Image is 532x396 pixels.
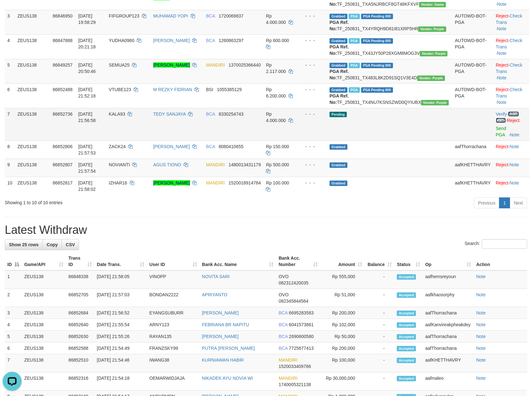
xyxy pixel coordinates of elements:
td: TF_250831_TX483L8K2D91SQ1V3E4D [327,59,452,83]
span: BCA [206,112,215,117]
td: 10 [5,177,15,195]
span: Accepted [397,346,416,351]
span: OVO [279,274,288,279]
a: [PERSON_NAME] [202,334,239,339]
td: - [365,331,394,342]
span: 86852806 [53,144,72,149]
span: BCA [279,322,288,327]
span: Marked by aafsolysreylen [349,87,360,93]
td: aafhemsreyoun [423,270,474,289]
span: KALA93 [109,112,125,117]
td: ZEUS138 [22,319,66,331]
span: Copy 1720069837 to clipboard [219,13,244,18]
td: [DATE] 21:54:49 [94,342,147,354]
span: Vendor URL: https://trx4.1velocity.biz [421,100,449,105]
td: [DATE] 21:58:05 [94,270,147,289]
td: ZEUS138 [22,289,66,307]
a: Note [497,51,506,56]
td: Rp 555,000 [320,270,365,289]
h1: Latest Withdraw [5,224,527,236]
span: Copy 1520018914784 to clipboard [229,180,261,185]
td: · [493,140,529,159]
td: ZEUS138 [15,34,50,59]
td: - [365,354,394,372]
a: Note [510,132,520,137]
td: Rp 30,000,000 [320,372,365,391]
a: Check Trans [496,87,522,98]
td: ZEUS138 [15,83,50,108]
td: aafThorrachana [423,331,474,342]
a: Reject [496,87,509,92]
a: Note [476,322,486,327]
td: ZEUS138 [22,331,66,342]
span: [DATE] 20:21:18 [78,38,96,49]
a: [PERSON_NAME] [153,144,190,149]
span: Pending [330,112,347,117]
a: NOVITA SARI [202,274,230,279]
td: 6 [5,342,22,354]
td: 5 [5,331,22,342]
td: ZEUS138 [15,108,50,140]
th: Game/API: activate to sort column ascending [22,252,66,270]
td: · · [493,59,529,83]
td: OEMARWIDJAJA [147,372,200,391]
label: Search: [465,239,527,249]
td: ZEUS138 [22,342,66,354]
th: Bank Acc. Name: activate to sort column ascending [200,252,276,270]
span: MANDIRI [206,62,225,68]
span: Show 25 rows [9,242,39,247]
span: Accepted [397,376,416,381]
a: M REZKY FIDRIAN [153,87,192,92]
span: Copy 6695283583 to clipboard [289,310,314,315]
a: Note [510,162,519,167]
th: Action [474,252,527,270]
a: APRIYANTO [202,292,228,297]
a: Reject [496,13,509,18]
td: ZEUS138 [15,59,50,83]
a: Note [476,274,486,279]
button: Open LiveChat chat widget [3,3,22,22]
span: Accepted [397,358,416,363]
td: ZEUS138 [15,140,50,159]
a: Check Trans [496,38,522,49]
a: Reject [496,180,509,185]
div: - - - [300,62,324,68]
a: Note [476,292,486,297]
td: [DATE] 21:56:52 [94,307,147,319]
a: Note [476,310,486,315]
td: aafThorrachana [423,342,474,354]
span: [DATE] 20:50:46 [78,62,96,74]
a: Reject [496,38,509,43]
td: ZEUS138 [22,372,66,391]
td: EYANGSUBURR [147,307,200,319]
span: Rp 150.000 [266,144,289,149]
a: NIKADEK AYU NOVIA WI [202,376,253,381]
th: ID: activate to sort column descending [5,252,22,270]
span: MANDIRI [206,180,225,185]
span: [DATE] 21:52:18 [78,87,96,98]
td: TF_250831_TX4NU7KSNSZWD0QYIUBX [327,83,452,108]
td: IWANG38 [147,354,200,372]
span: Grabbed [330,144,347,150]
span: YUDHA0980 [109,38,134,43]
span: PGA Pending [361,87,393,93]
td: aafkhaosorphy [423,289,474,307]
a: Note [510,144,519,149]
td: - [365,289,394,307]
td: [DATE] 21:57:03 [94,289,147,307]
a: CSV [62,239,79,250]
span: OVO [279,292,288,297]
span: Accepted [397,311,416,316]
td: AUTOWD-BOT-PGA [452,34,493,59]
span: Vendor URL: https://trx4.1velocity.biz [418,26,446,32]
span: Vendor URL: https://trx4.1velocity.biz [417,76,445,81]
td: RAYAN135 [147,331,200,342]
td: VINOPP [147,270,200,289]
td: aafKHETTHAVRY [423,354,474,372]
div: - - - [300,143,324,150]
td: 5 [5,59,15,83]
td: ZEUS138 [22,307,66,319]
span: Copy 082345844564 to clipboard [279,299,308,304]
span: [DATE] 21:58:02 [78,180,96,192]
td: 7 [5,108,15,140]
